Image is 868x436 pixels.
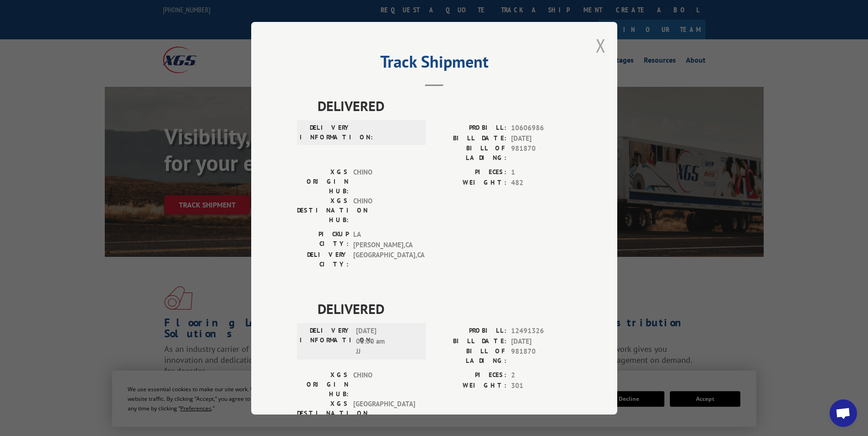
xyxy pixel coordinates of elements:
[511,336,571,346] span: [DATE]
[353,229,415,250] span: LA [PERSON_NAME] , CA
[596,33,606,58] button: Close modal
[297,55,571,73] h2: Track Shipment
[318,298,571,319] span: DELIVERED
[434,380,507,391] label: WEIGHT:
[297,399,349,428] label: XGS DESTINATION HUB:
[434,346,507,366] label: BILL OF LADING:
[297,229,349,250] label: PICKUP CITY:
[511,133,571,144] span: [DATE]
[318,96,571,116] span: DELIVERED
[434,144,507,163] label: BILL OF LADING:
[300,123,351,142] label: DELIVERY INFORMATION:
[511,370,571,381] span: 2
[830,399,857,427] div: Open chat
[434,177,507,188] label: WEIGHT:
[511,123,571,133] span: 10606986
[434,326,507,336] label: PROBILL:
[511,167,571,178] span: 1
[511,144,571,163] span: 981870
[356,326,418,357] span: [DATE] 06:00 am JJ
[434,336,507,346] label: BILL DATE:
[353,399,415,428] span: [GEOGRAPHIC_DATA]
[434,370,507,381] label: PIECES:
[297,370,349,399] label: XGS ORIGIN HUB:
[511,346,571,366] span: 981870
[434,167,507,178] label: PIECES:
[511,326,571,336] span: 12491326
[297,167,349,196] label: XGS ORIGIN HUB:
[300,326,351,357] label: DELIVERY INFORMATION:
[434,123,507,133] label: PROBILL:
[511,177,571,188] span: 482
[353,250,415,269] span: [GEOGRAPHIC_DATA] , CA
[353,196,415,225] span: CHINO
[434,133,507,144] label: BILL DATE:
[297,196,349,225] label: XGS DESTINATION HUB:
[353,370,415,399] span: CHINO
[511,380,571,391] span: 301
[297,250,349,269] label: DELIVERY CITY:
[353,167,415,196] span: CHINO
